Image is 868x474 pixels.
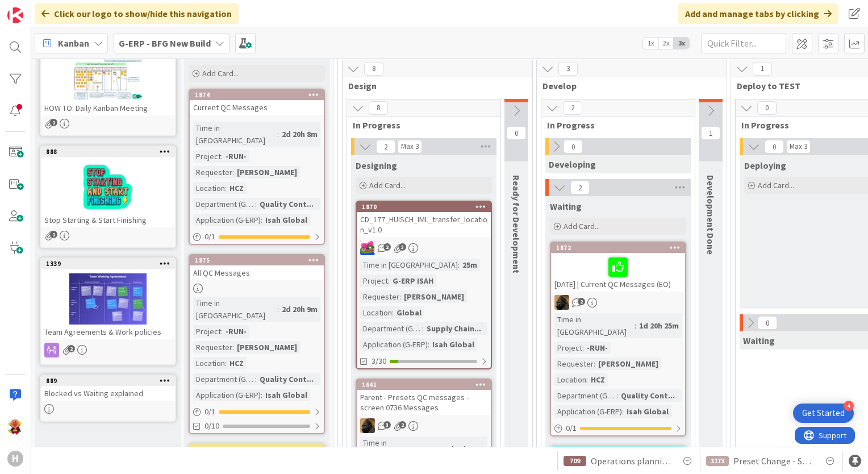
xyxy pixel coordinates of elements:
[362,381,491,389] div: 1641
[551,243,685,253] div: 1872
[195,91,324,99] div: 1874
[205,406,215,418] span: 0 / 1
[554,389,616,402] div: Department (G-ERP)
[564,456,586,466] div: 709
[790,144,807,149] div: Max 3
[460,259,480,271] div: 25m
[616,389,618,402] span: :
[563,101,582,115] span: 2
[643,38,658,49] span: 1x
[458,259,460,271] span: :
[193,214,261,226] div: Application (G-ERP)
[41,386,175,401] div: Blocked vs Waiting explained
[202,68,239,78] span: Add Card...
[360,418,375,433] img: ND
[551,295,685,310] div: ND
[758,316,777,330] span: 0
[582,342,584,354] span: :
[360,322,422,335] div: Department (G-ERP)
[227,182,247,194] div: HCZ
[706,456,729,466] div: 1173
[41,147,175,157] div: 888
[554,313,635,338] div: Time in [GEOGRAPHIC_DATA]
[554,342,582,354] div: Project
[193,341,232,354] div: Requester
[588,373,608,386] div: HCZ
[802,408,845,419] div: Get Started
[399,290,401,303] span: :
[190,255,324,265] div: 1875
[227,357,247,369] div: HCZ
[279,128,320,140] div: 2d 20h 8m
[586,373,588,386] span: :
[255,198,257,210] span: :
[705,175,716,255] span: Development Done
[591,454,671,468] span: Operations planning board Changing operations to external via Multiselect CD_011_HUISCH_Internal ...
[24,2,52,15] span: Support
[232,341,234,354] span: :
[507,126,526,140] span: 0
[550,201,582,212] span: Waiting
[594,357,595,370] span: :
[564,140,583,153] span: 0
[7,451,23,467] div: H
[41,147,175,227] div: 888Stop Starting & Start Finishing
[392,306,394,319] span: :
[360,338,428,351] div: Application (G-ERP)
[356,201,492,369] a: 1870CD_177_HUISCH_IML_transfer_location_v1.0JKTime in [GEOGRAPHIC_DATA]:25mProject:G-ERP ISAHRequ...
[119,38,211,49] b: G-ERP - BFG New Build
[41,325,175,339] div: Team Agreements & Work policies
[570,181,590,194] span: 2
[190,100,324,115] div: Current QC Messages
[564,221,600,231] span: Add Card...
[743,335,775,346] span: Waiting
[225,357,227,369] span: :
[401,290,467,303] div: [PERSON_NAME]
[394,306,424,319] div: Global
[549,159,596,170] span: Developing
[360,259,458,271] div: Time in [GEOGRAPHIC_DATA]
[221,150,223,163] span: :
[193,297,277,322] div: Time in [GEOGRAPHIC_DATA]
[383,243,391,251] span: 2
[262,389,310,401] div: Isah Global
[190,90,324,100] div: 1874
[257,373,316,385] div: Quality Cont...
[376,140,395,153] span: 2
[356,160,397,171] span: Designing
[372,355,386,367] span: 3/30
[636,319,682,332] div: 1d 20h 25m
[357,390,491,415] div: Parent - Presets QC messages - screen 0736 Messages
[757,101,777,115] span: 0
[547,119,681,131] span: In Progress
[35,3,239,24] div: Click our logo to show/hide this navigation
[357,212,491,237] div: CD_177_HUISCH_IML_transfer_location_v1.0
[68,345,75,352] span: 2
[193,389,261,401] div: Application (G-ERP)
[277,128,279,140] span: :
[635,319,636,332] span: :
[46,148,175,156] div: 888
[364,62,383,76] span: 8
[261,214,262,226] span: :
[223,325,249,338] div: -RUN-
[193,150,221,163] div: Project
[189,89,325,245] a: 1874Current QC MessagesTime in [GEOGRAPHIC_DATA]:2d 20h 8mProject:-RUN-Requester:[PERSON_NAME]Loc...
[7,7,23,23] img: Visit kanbanzone.com
[50,119,57,126] span: 1
[442,443,487,455] div: 3d 19h 11m
[190,90,324,115] div: 1874Current QC Messages
[357,418,491,433] div: ND
[262,214,310,226] div: Isah Global
[554,405,622,418] div: Application (G-ERP)
[624,405,671,418] div: Isah Global
[225,182,227,194] span: :
[674,38,689,49] span: 3x
[41,376,175,401] div: 889Blocked vs Waiting explained
[261,389,262,401] span: :
[383,421,391,429] span: 3
[50,231,57,238] span: 1
[554,373,586,386] div: Location
[360,290,399,303] div: Requester
[658,38,674,49] span: 2x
